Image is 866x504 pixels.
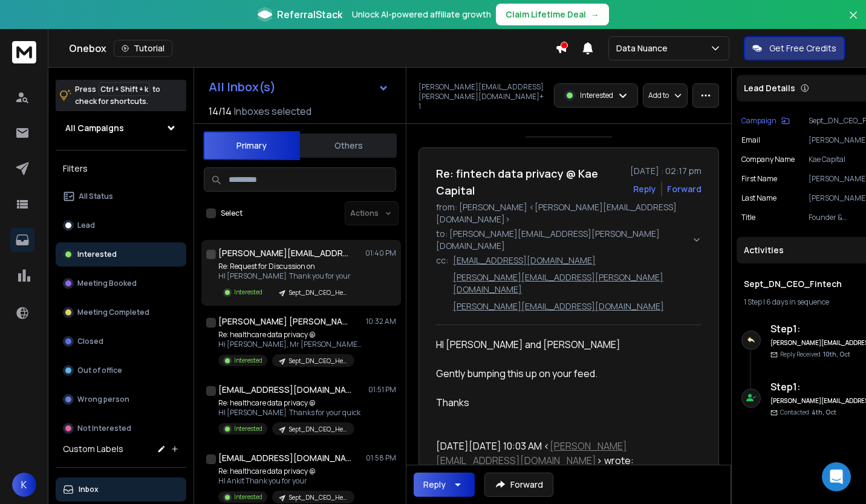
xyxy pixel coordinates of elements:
p: Sept_DN_CEO_Healthcare [289,425,347,434]
p: Not Interested [77,424,131,433]
span: → [591,8,599,21]
p: Out of office [77,366,122,375]
p: from: [PERSON_NAME] <[PERSON_NAME][EMAIL_ADDRESS][DOMAIN_NAME]> [436,201,702,225]
p: Interested [580,91,613,100]
p: HI [PERSON_NAME] Thank you for your [218,271,354,281]
p: Contacted [780,408,836,417]
span: 14 / 14 [209,104,232,118]
button: Claim Lifetime Deal→ [496,4,609,25]
p: Interested [234,356,262,365]
button: Campaign [741,116,790,126]
p: All Status [79,192,113,201]
p: HI [PERSON_NAME] Thanks for your quick [218,408,360,418]
button: Close banner [845,7,861,36]
span: 4th, Oct [812,408,836,416]
button: K [12,473,36,497]
h3: Custom Labels [63,443,123,455]
h1: All Campaigns [65,122,124,134]
p: Interested [77,250,117,259]
p: Sept_DN_CEO_Healthcare [289,357,347,366]
p: Add to [648,91,669,100]
p: [PERSON_NAME][EMAIL_ADDRESS][PERSON_NAME][DOMAIN_NAME] [453,271,702,296]
p: First Name [741,174,777,184]
span: Ctrl + Shift + k [99,82,150,96]
div: [DATE][DATE] 10:03 AM < > wrote: [436,439,692,468]
p: Email [741,135,760,145]
p: Sept_DN_CEO_Healthcare [289,493,347,502]
h1: All Inbox(s) [209,81,276,93]
p: Re: healthcare data privacy @ [218,467,354,476]
h3: Filters [56,160,186,177]
p: Hi [PERSON_NAME], Mr [PERSON_NAME] has [218,340,363,349]
button: Meeting Completed [56,300,186,325]
p: 01:40 PM [365,248,396,258]
div: Forward [667,183,702,195]
p: Meeting Booked [77,279,137,288]
h1: [EMAIL_ADDRESS][DOMAIN_NAME] +1 [218,452,351,464]
h1: [PERSON_NAME] [PERSON_NAME] [218,315,351,328]
p: Re: healthcare data privacy @ [218,398,360,408]
span: 10th, Oct [823,350,850,358]
h1: [EMAIL_ADDRESS][DOMAIN_NAME] [218,384,351,396]
div: Reply [423,479,446,491]
p: [DATE] : 02:17 pm [630,165,702,177]
button: All Inbox(s) [199,75,399,99]
button: Others [300,132,397,159]
button: Out of office [56,358,186,383]
p: [PERSON_NAME][EMAIL_ADDRESS][DOMAIN_NAME] [453,300,664,312]
h1: Re: fintech data privacy @ Kae Capital [436,165,623,199]
button: All Campaigns [56,116,186,140]
p: Wrong person [77,395,129,404]
button: Interested [56,242,186,267]
p: Inbox [79,485,99,494]
button: Closed [56,329,186,354]
p: [EMAIL_ADDRESS][DOMAIN_NAME] [453,254,596,267]
label: Select [221,208,243,218]
span: 1 Step [744,297,762,307]
p: 10:32 AM [366,317,396,326]
button: Not Interested [56,416,186,441]
p: 01:58 PM [366,453,396,463]
button: Reply [414,473,475,497]
p: Get Free Credits [769,42,836,54]
p: to: [PERSON_NAME][EMAIL_ADDRESS][PERSON_NAME][DOMAIN_NAME] [436,228,689,252]
button: Primary [203,131,300,160]
button: Reply [633,183,656,195]
p: title [741,213,755,222]
p: Closed [77,337,103,346]
p: Data Nuance [616,42,672,54]
p: Press to check for shortcuts. [75,83,160,108]
div: Open Intercom Messenger [822,462,851,491]
p: Lead Details [744,82,795,94]
div: Thanks [436,395,692,410]
p: Campaign [741,116,776,126]
p: Interested [234,288,262,297]
p: 01:51 PM [368,385,396,395]
p: Meeting Completed [77,308,149,317]
div: HI [PERSON_NAME] and [PERSON_NAME] [436,337,692,352]
p: Re: Request for Discussion on [218,262,354,271]
h3: Inboxes selected [234,104,311,118]
p: cc: [436,254,448,312]
button: Wrong person [56,387,186,412]
button: Get Free Credits [744,36,845,60]
span: ReferralStack [277,7,342,22]
p: Company Name [741,155,795,164]
div: Onebox [69,40,555,57]
p: Interested [234,493,262,502]
p: Lead [77,221,95,230]
h1: [PERSON_NAME][EMAIL_ADDRESS][DOMAIN_NAME] [218,247,351,259]
button: Tutorial [114,40,172,57]
button: All Status [56,184,186,208]
div: Gently bumping this up on your feed. [436,366,692,381]
button: Lead [56,213,186,237]
p: Last Name [741,193,776,203]
button: Inbox [56,477,186,502]
p: HI Ankit Thank you for your [218,476,354,486]
p: Sept_DN_CEO_Healthcare [289,288,347,297]
p: Interested [234,424,262,433]
button: Forward [484,473,553,497]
